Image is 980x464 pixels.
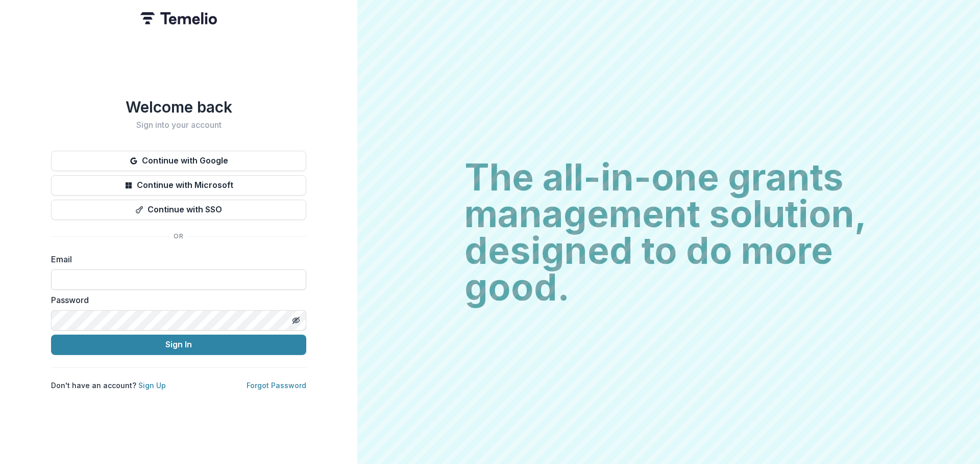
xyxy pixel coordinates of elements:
p: Don't have an account? [51,380,166,391]
img: Temelio [140,12,217,24]
h2: Sign into your account [51,120,306,130]
button: Continue with SSO [51,200,306,220]
button: Toggle password visibility [288,312,304,329]
label: Email [51,253,300,265]
a: Forgot Password [247,381,306,390]
button: Continue with Google [51,151,306,171]
label: Password [51,294,300,306]
h1: Welcome back [51,98,306,116]
button: Continue with Microsoft [51,175,306,196]
button: Sign In [51,335,306,355]
a: Sign Up [138,381,166,390]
